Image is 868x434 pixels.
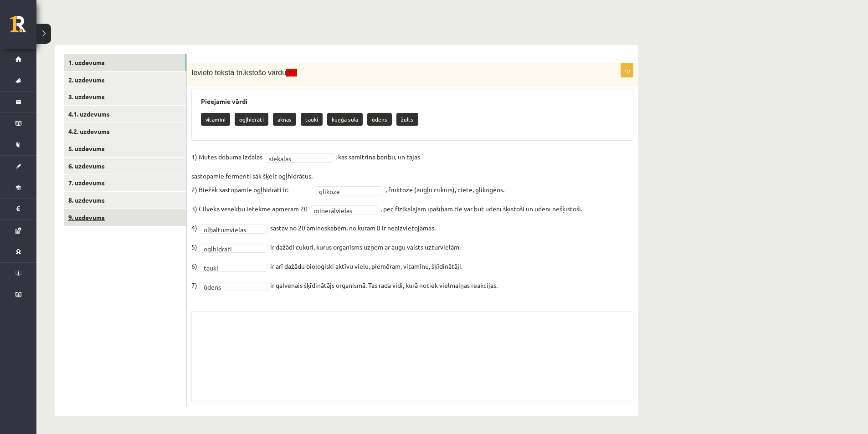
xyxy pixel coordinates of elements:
[204,225,256,234] span: olbaltumvielas
[64,106,186,123] a: 4.1. uzdevums
[64,174,186,191] a: 7. uzdevums
[204,282,256,291] span: ūdens
[269,154,321,163] span: siekalas
[64,54,186,71] a: 1. uzdevums
[191,169,313,196] p: sastopamie fermenti sāk šķelt ogļhidrātus. 2) Biežāk sastopamie ogļhidrāti ir:
[191,240,197,254] p: 5)
[200,225,268,234] a: olbaltumvielas
[200,263,268,272] a: tauki
[191,278,197,292] p: 7)
[64,71,186,88] a: 2. uzdevums
[191,150,633,297] fieldset: , kas samitrina barību, un tajās , fruktoze (augļu cukurs), ciete, glikogēns. , pēc fizikālajām ī...
[201,97,624,105] h3: Pieejamie vārdi
[396,113,418,126] p: žults
[235,113,268,126] p: ogļhidrāti
[319,187,371,196] span: glikoze
[204,244,256,253] span: ogļhidrāti
[10,16,36,39] a: Rīgas 1. Tālmācības vidusskola
[265,153,333,163] a: siekalas
[191,259,197,273] p: 6)
[327,113,363,126] p: kuņģa sula
[286,69,297,77] span: (II)!
[200,244,268,253] a: ogļhidrāti
[315,186,383,195] a: glikoze
[301,113,323,126] p: tauki
[191,69,297,77] span: Ievieto tekstā trūkstošo vārdu
[200,282,268,291] a: ūdens
[64,158,186,174] a: 6. uzdevums
[367,113,392,126] p: ūdens
[310,205,378,214] a: minerālvielas
[191,202,308,215] p: 3) Cilvēka veselību ietekmē apmēram 20
[204,263,256,272] span: tauki
[273,113,296,126] p: aknas
[64,123,186,140] a: 4.2. uzdevums
[314,206,366,215] span: minerālvielas
[621,63,633,77] p: 7p
[191,221,197,235] p: 4)
[191,150,262,163] p: 1) Mutes dobumā izdalās
[64,209,186,226] a: 9. uzdevums
[64,192,186,209] a: 8. uzdevums
[64,88,186,105] a: 3. uzdevums
[201,113,230,126] p: vitamīni
[64,140,186,157] a: 5. uzdevums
